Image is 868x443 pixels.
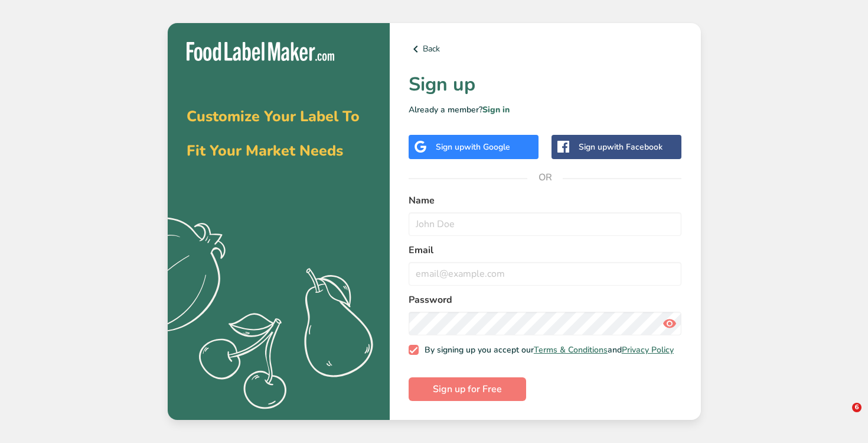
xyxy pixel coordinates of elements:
[409,193,682,208] label: Name
[409,70,682,99] h1: Sign up
[622,344,674,355] a: Privacy Policy
[828,403,856,431] iframe: Intercom live chat
[409,212,682,236] input: John Doe
[482,104,510,115] a: Sign in
[409,104,682,116] p: Already a member?
[527,160,563,195] span: OR
[607,141,663,153] span: with Facebook
[436,141,510,153] div: Sign up
[409,377,526,401] button: Sign up for Free
[433,382,502,396] span: Sign up for Free
[409,42,682,56] a: Back
[464,141,510,153] span: with Google
[579,141,663,153] div: Sign up
[534,344,608,355] a: Terms & Conditions
[187,42,334,62] img: Food Label Maker
[409,262,682,286] input: email@example.com
[409,293,682,307] label: Password
[419,345,674,355] span: By signing up you accept our and
[187,106,360,161] span: Customize Your Label To Fit Your Market Needs
[409,243,682,257] label: Email
[852,403,862,412] span: 6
